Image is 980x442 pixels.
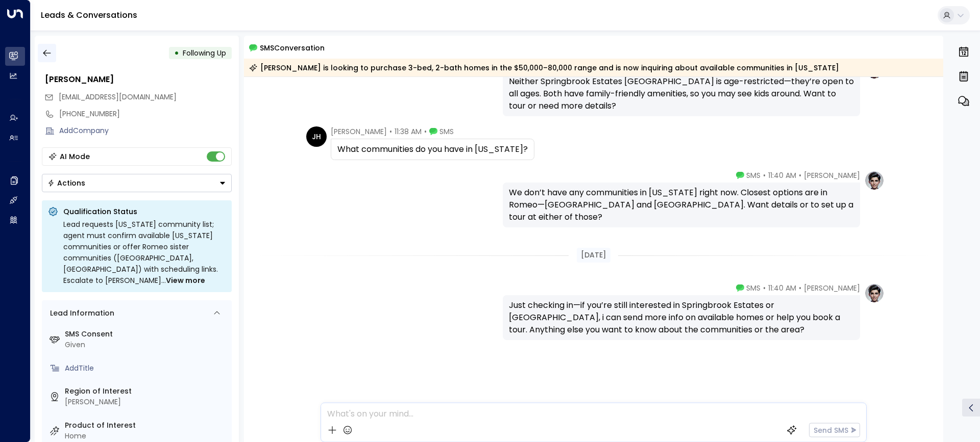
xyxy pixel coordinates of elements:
[746,283,761,293] span: SMS
[65,386,228,397] label: Region of Interest
[768,170,796,180] span: 11:40 AM
[174,44,179,62] div: •
[249,63,839,73] div: [PERSON_NAME] is looking to purchase 3-bed, 2-bath homes in the $50,000–80,000 range and is now i...
[799,170,801,180] span: •
[42,174,232,192] button: Actions
[65,329,228,340] label: SMS Consent
[763,170,766,180] span: •
[864,283,885,303] img: profile-logo.png
[41,9,137,21] a: Leads & Conversations
[763,283,766,293] span: •
[389,126,392,137] span: •
[509,299,854,336] div: Just checking in—if you’re still interested in Springbrook Estates or [GEOGRAPHIC_DATA], i can se...
[65,431,228,441] div: Home
[395,126,422,137] span: 11:38 AM
[166,275,205,286] span: View more
[804,283,860,293] span: [PERSON_NAME]
[864,170,885,191] img: profile-logo.png
[509,187,854,223] div: We don’t have any communities in [US_STATE] right now. Closest options are in Romeo—[GEOGRAPHIC_D...
[799,283,801,293] span: •
[65,420,228,431] label: Product of Interest
[768,283,796,293] span: 11:40 AM
[60,151,90,162] div: AI Mode
[509,75,854,112] div: Neither Springbrook Estates [GEOGRAPHIC_DATA] is age-restricted—they’re open to all ages. Both ha...
[746,170,761,180] span: SMS
[577,248,610,263] div: [DATE]
[42,174,232,192] div: Button group with a nested menu
[424,126,427,137] span: •
[260,42,325,54] span: SMS Conversation
[337,143,528,155] div: What communities do you have in [US_STATE]?
[59,109,232,119] div: [PHONE_NUMBER]
[65,363,228,374] div: AddTitle
[63,206,226,217] p: Qualification Status
[47,178,85,188] div: Actions
[59,92,177,102] span: fake2841@gmail.com
[46,308,114,319] div: Lead Information
[804,170,860,180] span: [PERSON_NAME]
[65,340,228,350] div: Given
[183,48,226,58] span: Following Up
[306,126,327,147] div: JH
[65,397,228,407] div: [PERSON_NAME]
[331,126,387,137] span: [PERSON_NAME]
[59,92,177,102] span: [EMAIL_ADDRESS][DOMAIN_NAME]
[63,219,226,286] div: Lead requests [US_STATE] community list; agent must confirm available [US_STATE] communities or o...
[45,73,232,86] div: [PERSON_NAME]
[439,126,454,137] span: SMS
[59,125,232,136] div: AddCompany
